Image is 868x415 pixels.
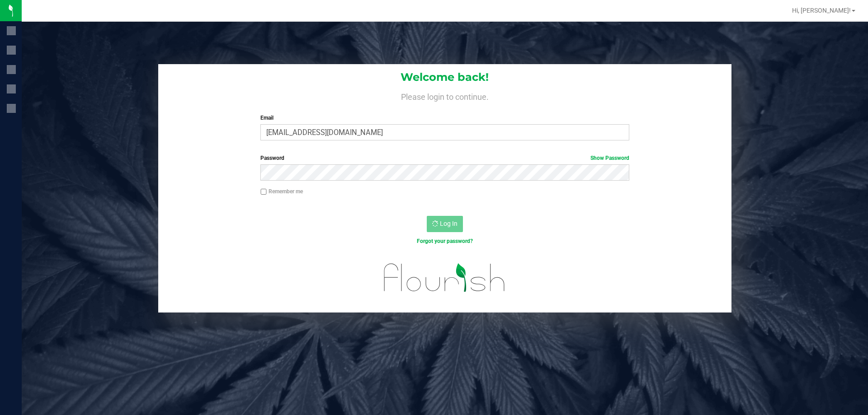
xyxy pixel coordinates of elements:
[260,187,303,196] label: Remember me
[440,220,458,227] span: Log In
[373,255,516,301] img: flourish_logo.svg
[417,238,473,244] a: Forgot your password?
[792,7,851,14] span: Hi, [PERSON_NAME]!
[260,189,267,195] input: Remember me
[260,155,284,161] span: Password
[158,90,731,101] h4: Please login to continue.
[158,71,731,83] h1: Welcome back!
[427,216,463,232] button: Log In
[260,114,629,122] label: Email
[590,155,629,161] a: Show Password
